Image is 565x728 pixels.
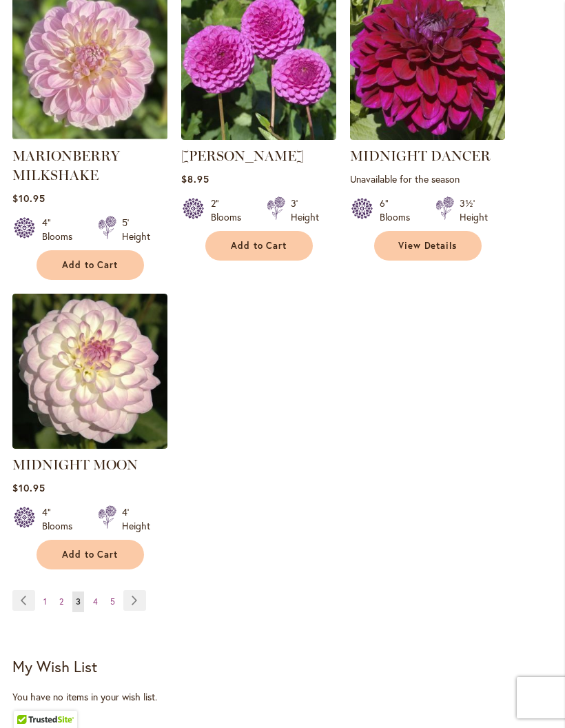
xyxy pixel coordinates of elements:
a: 1 [40,591,50,612]
a: Midnight Dancer [350,130,505,143]
div: 3½' Height [460,196,488,224]
button: Add to Cart [37,540,144,569]
span: 3 [76,596,81,607]
span: $10.95 [12,481,45,494]
span: Add to Cart [231,240,287,252]
a: MIDNIGHT MOON [12,438,167,452]
span: 2 [59,596,63,607]
div: 3' Height [291,196,319,224]
div: 2" Blooms [211,196,250,224]
div: You have no items in your wish list. [12,690,553,704]
div: 6" Blooms [380,196,419,224]
a: MARIONBERRY MILKSHAKE [12,130,167,143]
a: 2 [56,591,67,612]
button: Add to Cart [205,231,313,261]
span: 5 [110,596,115,607]
a: 5 [107,591,119,612]
a: MIDNIGHT DANCER [350,148,491,164]
span: Add to Cart [62,549,119,560]
div: 4' Height [122,505,150,533]
span: Add to Cart [62,259,119,271]
a: View Details [374,231,482,261]
a: [PERSON_NAME] [181,148,304,164]
a: MARY MUNNS [181,130,336,143]
a: MARIONBERRY MILKSHAKE [12,148,120,183]
div: 5' Height [122,216,150,243]
a: 4 [90,591,101,612]
span: 4 [93,596,98,607]
span: 1 [43,596,47,607]
img: MIDNIGHT MOON [12,294,167,449]
div: 4" Blooms [42,505,81,533]
div: 4" Blooms [42,216,81,243]
span: $10.95 [12,192,45,205]
span: View Details [398,240,458,252]
strong: My Wish List [12,656,97,676]
p: Unavailable for the season [350,172,505,185]
iframe: Launch Accessibility Center [10,679,49,718]
button: Add to Cart [37,250,144,280]
span: $8.95 [181,172,209,185]
a: MIDNIGHT MOON [12,456,138,473]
